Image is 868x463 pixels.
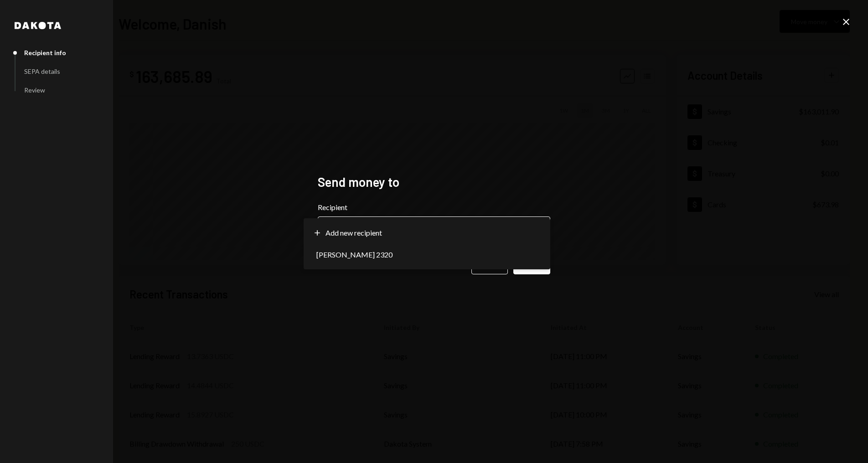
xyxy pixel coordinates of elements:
[318,173,550,191] h2: Send money to
[325,227,382,238] span: Add new recipient
[24,67,60,75] div: SEPA details
[24,86,45,94] div: Review
[316,249,393,260] span: [PERSON_NAME] 2320
[24,49,66,57] div: Recipient info
[318,216,550,242] button: Recipient
[318,202,550,213] label: Recipient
